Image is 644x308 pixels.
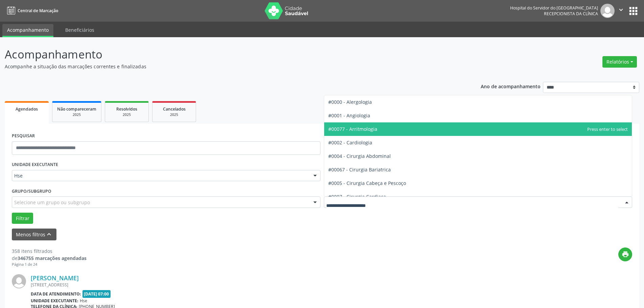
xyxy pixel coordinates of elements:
div: Hospital do Servidor do [GEOGRAPHIC_DATA] [510,5,598,11]
span: Agendados [16,106,38,112]
span: #00067 - Cirurgia Bariatrica [328,166,391,173]
span: Cancelados [163,106,186,112]
button: Menos filtroskeyboard_arrow_up [12,229,56,240]
b: Unidade executante: [31,298,78,304]
div: 2025 [57,112,96,117]
span: #0002 - Cardiologia [328,139,372,146]
img: img [600,4,615,18]
div: 2025 [157,112,191,117]
label: Grupo/Subgrupo [12,186,51,196]
div: 2025 [110,112,144,117]
a: [PERSON_NAME] [31,274,79,282]
span: Hse [80,298,87,304]
i: keyboard_arrow_up [45,231,53,238]
span: #0005 - Cirurgia Cabeça e Pescoço [328,180,406,186]
span: #00077 - Arritmologia [328,126,377,132]
span: #0000 - Alergologia [328,99,372,105]
button: Relatórios [602,56,637,68]
span: Resolvidos [116,106,137,112]
span: Hse [14,172,307,179]
p: Acompanhe a situação das marcações correntes e finalizadas [5,63,449,70]
button:  [615,4,627,18]
a: Acompanhamento [2,24,53,37]
div: 358 itens filtrados [12,247,87,255]
div: Página 1 de 24 [12,262,87,267]
span: #0007 - Cirurgia Cardiaca [328,193,386,200]
label: UNIDADE EXECUTANTE [12,160,58,170]
i:  [617,6,625,14]
p: Acompanhamento [5,46,449,63]
div: [STREET_ADDRESS] [31,282,531,288]
span: Recepcionista da clínica [544,11,598,17]
div: de [12,255,87,262]
b: Data de atendimento: [31,291,81,297]
img: img [12,274,26,288]
span: #0004 - Cirurgia Abdominal [328,153,391,159]
span: Selecione um grupo ou subgrupo [14,199,90,206]
strong: 346755 marcações agendadas [18,255,87,261]
button: print [618,247,632,261]
a: Beneficiários [61,24,99,36]
p: Ano de acompanhamento [481,82,541,90]
label: PESQUISAR [12,131,35,141]
span: Central de Marcação [18,8,58,14]
i: print [622,251,629,258]
span: Não compareceram [57,106,96,112]
span: [DATE] 07:00 [82,290,111,298]
a: Central de Marcação [5,5,58,16]
span: #0001 - Angiologia [328,112,370,119]
button: Filtrar [12,213,33,224]
button: apps [627,5,639,17]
